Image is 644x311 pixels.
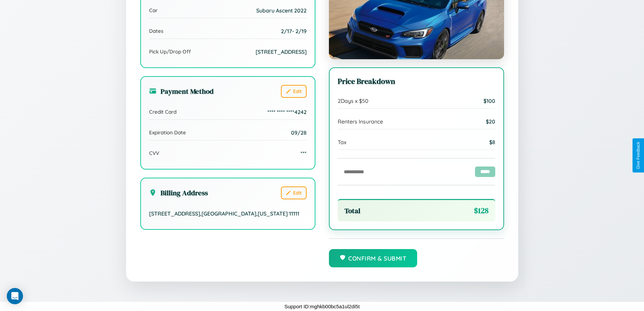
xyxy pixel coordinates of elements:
span: Car [149,7,158,14]
span: Credit Card [149,109,176,115]
span: $ 100 [483,97,495,104]
span: Renters Insurance [338,118,383,125]
h3: Billing Address [149,188,208,198]
span: Expiration Date [149,129,186,136]
span: $ 128 [474,205,488,216]
span: $ 20 [486,118,495,125]
button: Edit [281,85,307,98]
button: Edit [281,186,307,199]
span: CVV [149,150,159,156]
span: $ 8 [489,139,495,146]
span: [STREET_ADDRESS] [256,48,307,55]
span: 2 Days x $ 50 [338,97,368,104]
span: Total [344,206,360,216]
h3: Payment Method [149,86,214,96]
span: Tax [338,139,347,146]
span: Pick Up/Drop Off [149,48,191,55]
button: Confirm & Submit [329,249,418,267]
span: Subaru Ascent 2022 [256,7,307,14]
span: 09/28 [291,129,307,136]
span: [STREET_ADDRESS] , [GEOGRAPHIC_DATA] , [US_STATE] 11111 [149,210,299,217]
span: 2 / 17 - 2 / 19 [281,28,307,35]
div: Open Intercom Messenger [7,288,23,304]
div: Give Feedback [636,142,641,169]
p: Support ID: mghkb00bc5a1ul2di5t [284,302,360,311]
h3: Price Breakdown [338,76,495,87]
span: Dates [149,28,163,34]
